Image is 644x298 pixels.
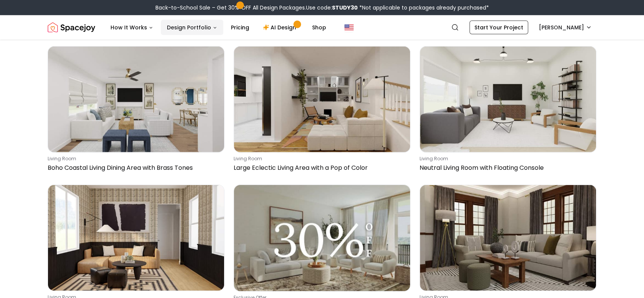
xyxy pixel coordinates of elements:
[469,21,528,34] a: Start Your Project
[234,156,407,162] p: living room
[420,163,593,172] p: Neutral Living Room with Floating Console
[48,163,221,172] p: Boho Coastal Living Dining Area with Brass Tones
[234,47,410,152] img: Large Eclectic Living Area with a Pop of Color
[48,185,224,291] img: Modern Transitional Den with Elements of Minimalist Luxury
[225,20,255,35] a: Pricing
[48,46,224,176] a: Boho Coastal Living Dining Area with Brass Tonesliving roomBoho Coastal Living Dining Area with B...
[420,156,593,162] p: living room
[234,163,407,172] p: Large Eclectic Living Area with a Pop of Color
[48,15,596,40] nav: Global
[306,20,332,35] a: Shop
[104,20,332,35] nav: Main
[104,20,159,35] button: How It Works
[534,21,596,34] button: [PERSON_NAME]
[234,185,410,291] img: Get 30% OFF All Design Packages
[48,156,221,162] p: living room
[420,185,596,291] img: Transitional Rustic Living Room with Gray Tones
[306,4,358,11] span: Use code:
[257,20,304,35] a: AI Design
[155,4,489,11] div: Back-to-School Sale – Get 30% OFF All Design Packages.
[332,4,358,11] b: STUDY30
[48,47,224,152] img: Boho Coastal Living Dining Area with Brass Tones
[420,47,596,152] img: Neutral Living Room with Floating Console
[161,20,223,35] button: Design Portfolio
[48,20,95,35] a: Spacejoy
[48,20,95,35] img: Spacejoy Logo
[234,46,410,176] a: Large Eclectic Living Area with a Pop of Colorliving roomLarge Eclectic Living Area with a Pop of...
[344,23,354,32] img: United States
[420,46,596,176] a: Neutral Living Room with Floating Consoleliving roomNeutral Living Room with Floating Console
[358,4,489,11] span: *Not applicable to packages already purchased*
